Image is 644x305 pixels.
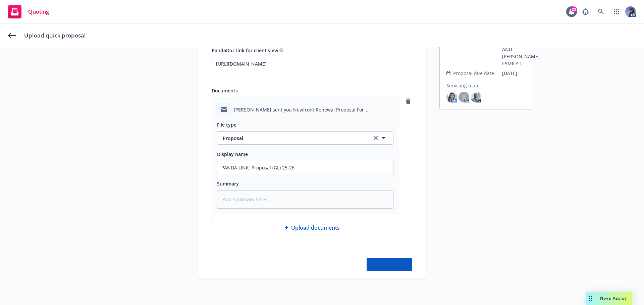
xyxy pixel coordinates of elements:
[217,161,393,174] input: Add display name here...
[610,5,623,18] a: Switch app
[579,5,592,18] a: Report a Bug
[586,292,632,305] button: Nova Assist
[600,295,627,301] span: Nova Assist
[212,87,238,94] span: Documents
[502,70,541,77] span: [DATE]
[404,97,412,105] a: remove
[217,122,236,128] span: File type
[234,106,393,113] span: [PERSON_NAME] sent you Newfront Renewal Proposal For_ [PERSON_NAME] & [PERSON_NAME] Chritton_____...
[223,135,364,142] span: Proposal
[453,70,494,77] span: Proposal due date
[5,2,52,21] a: Quoting
[24,31,86,40] span: Upload quick proposal
[367,258,412,271] button: Next
[212,218,412,237] div: Upload documents
[291,224,340,232] span: Upload documents
[217,131,393,145] button: Proposalclear selection
[212,47,278,54] span: PandaDoc link for client view
[446,82,541,89] span: Servicing team
[28,9,49,14] span: Quoting
[625,6,636,17] img: photo
[471,92,481,102] span: photoPD
[594,5,608,18] a: Search
[586,292,595,305] div: Drag to move
[217,151,248,157] span: Display name
[571,6,577,12] div: 23
[459,92,469,102] span: AC
[471,92,481,102] img: photo
[446,92,457,102] span: photoAM
[446,92,457,102] img: photo
[217,180,239,187] span: Summary
[372,134,380,142] a: clear selection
